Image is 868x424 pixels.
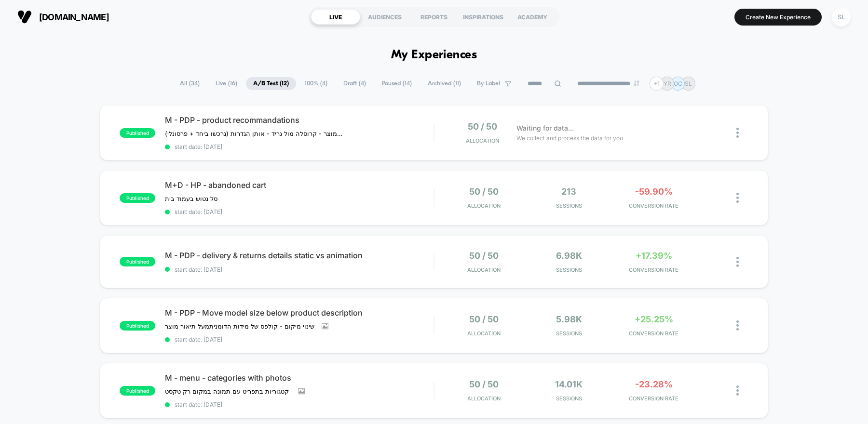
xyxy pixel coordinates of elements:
[736,128,739,138] img: close
[165,322,314,330] span: שינוי מיקום - קולפס של מידות הדומניתמעל תיאור מוצר
[336,77,373,90] span: Draft ( 4 )
[664,80,671,87] p: YR
[467,266,501,273] span: Allocation
[391,48,477,62] h1: My Experiences
[634,80,639,86] img: end
[469,314,499,324] span: 50 / 50
[17,10,32,24] img: Visually logo
[120,193,155,203] span: published
[360,9,409,25] div: AUDIENCES
[173,77,207,90] span: All ( 34 )
[466,137,499,144] span: Allocation
[467,395,501,402] span: Allocation
[614,395,694,402] span: CONVERSION RATE
[120,128,155,138] span: published
[736,257,739,267] img: close
[165,251,434,260] span: M - PDP - delivery & returns details static vs animation
[685,80,692,87] p: SL
[556,314,582,324] span: 5.98k
[120,257,155,266] span: published
[529,266,609,273] span: Sessions
[298,77,335,90] span: 100% ( 4 )
[468,121,497,132] span: 50 / 50
[165,266,434,273] span: start date: [DATE]
[375,77,419,90] span: Paused ( 14 )
[165,130,344,137] span: ניסוי על תצוגת המלצות בעמוד מוצר - קרוסלה מול גריד - אותן הגדרות (נרכשו ביחד + פרסונלי)
[409,9,459,25] div: REPORTS
[311,9,360,25] div: LIVE
[165,387,291,395] span: קטגוריות בתפריט עם תמונה במקום רק טקסט
[165,143,434,150] span: start date: [DATE]
[469,379,499,389] span: 50 / 50
[165,180,434,190] span: M+D - HP - abandoned cart
[635,186,673,197] span: -59.90%
[467,202,501,209] span: Allocation
[165,208,434,215] span: start date: [DATE]
[561,186,576,197] span: 213
[736,320,739,331] img: close
[120,321,155,331] span: published
[614,202,694,209] span: CONVERSION RATE
[650,77,664,91] div: + 1
[736,193,739,203] img: close
[467,330,501,337] span: Allocation
[14,9,112,25] button: [DOMAIN_NAME]
[39,12,109,22] span: [DOMAIN_NAME]
[832,8,851,26] div: SL
[459,9,508,25] div: INSPIRATIONS
[516,133,623,143] span: We collect and process the data for you
[829,7,854,27] button: SL
[614,330,694,337] span: CONVERSION RATE
[165,308,434,318] span: M - PDP - Move model size below product description
[516,123,574,133] span: Waiting for data...
[165,401,434,408] span: start date: [DATE]
[636,251,672,261] span: +17.39%
[420,77,468,90] span: Archived ( 11 )
[469,186,499,197] span: 50 / 50
[477,80,500,87] span: By Label
[734,9,822,26] button: Create New Experience
[529,330,609,337] span: Sessions
[246,77,296,90] span: A/B Test ( 12 )
[208,77,244,90] span: Live ( 16 )
[635,379,673,389] span: -23.28%
[469,251,499,261] span: 50 / 50
[635,314,673,324] span: +25.25%
[529,202,609,209] span: Sessions
[165,336,434,343] span: start date: [DATE]
[508,9,557,25] div: ACADEMY
[556,251,582,261] span: 6.98k
[165,115,434,125] span: M - PDP - product recommandations
[165,195,219,202] span: סל נטוש בעמוד בית
[120,386,155,396] span: published
[529,395,609,402] span: Sessions
[736,385,739,396] img: close
[165,373,434,383] span: M - menu - categories with photos
[674,80,682,87] p: OC
[614,266,694,273] span: CONVERSION RATE
[555,379,583,389] span: 14.01k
